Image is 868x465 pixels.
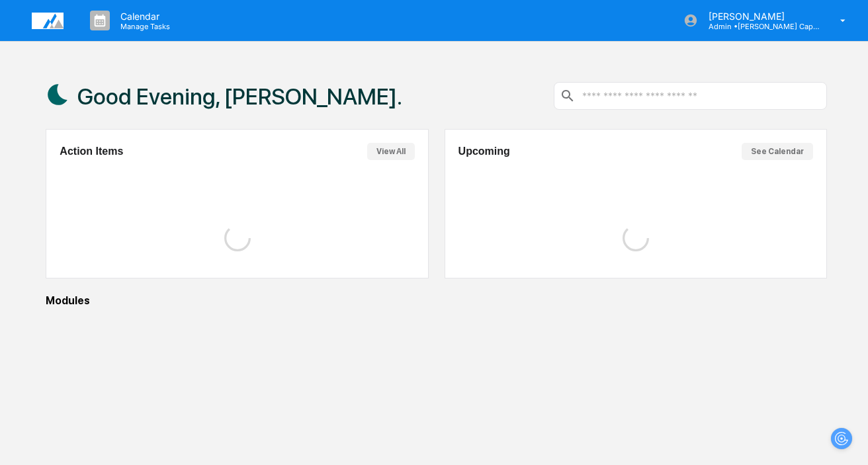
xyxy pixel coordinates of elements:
h2: Action Items [60,146,123,157]
h1: Good Evening, [PERSON_NAME]. [77,83,402,110]
button: View All [367,143,415,160]
button: See Calendar [742,143,813,160]
p: [PERSON_NAME] [698,11,821,22]
p: Manage Tasks [110,22,177,31]
h2: Upcoming [458,146,510,157]
p: Admin • [PERSON_NAME] Capital Management [698,22,821,31]
p: Calendar [110,11,177,22]
img: logo [32,13,64,29]
div: Modules [46,294,827,307]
